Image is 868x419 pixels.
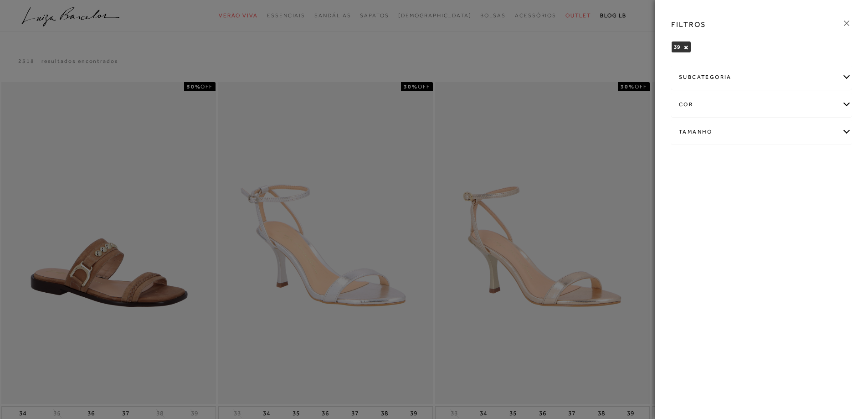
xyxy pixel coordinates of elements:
[672,93,851,117] div: cor
[671,19,706,30] h3: FILTROS
[683,44,688,51] button: 39 Close
[672,65,851,89] div: subcategoria
[672,120,851,144] div: Tamanho
[674,44,680,50] span: 39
